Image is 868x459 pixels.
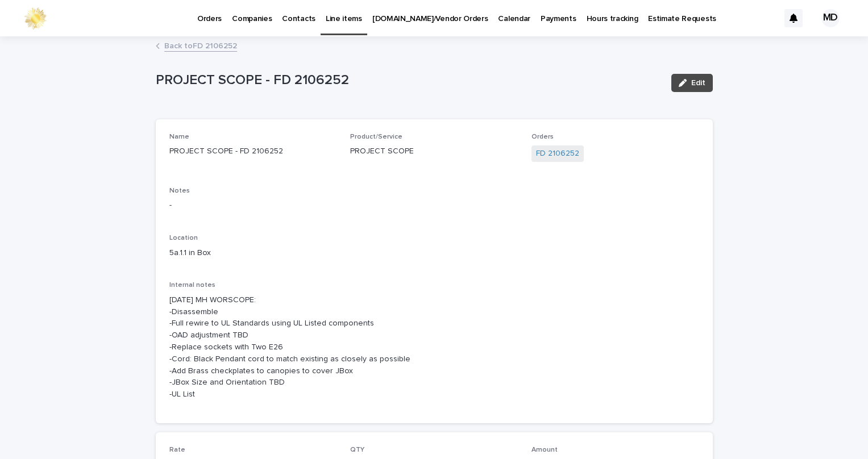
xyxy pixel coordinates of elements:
div: MD [821,9,840,27]
p: PROJECT SCOPE - FD 2106252 [169,145,337,157]
button: Edit [671,74,713,92]
span: Amount [531,447,558,453]
a: Back toFD 2106252 [164,39,237,52]
p: 5a.1.1 in Box [169,247,337,259]
a: FD 2106252 [536,148,579,160]
p: PROJECT SCOPE [350,145,518,157]
span: Edit [691,79,705,87]
span: Notes [169,187,190,194]
span: Orders [531,133,554,140]
span: Name [169,133,189,140]
span: Internal notes [169,282,215,289]
span: Product/Service [350,133,402,140]
img: 0ffKfDbyRa2Iv8hnaAqg [23,7,48,30]
p: PROJECT SCOPE - FD 2106252 [156,72,662,89]
span: Rate [169,447,185,453]
p: [DATE] MH WORSCOPE: -Disassemble -Full rewire to UL Standards using UL Listed components -OAD adj... [169,294,699,400]
span: QTY [350,447,364,453]
span: Location [169,235,198,241]
p: - [169,199,699,211]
